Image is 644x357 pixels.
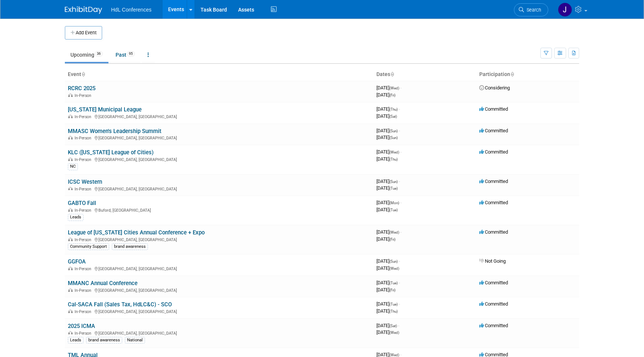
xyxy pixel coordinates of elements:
div: Leads [68,214,83,221]
span: - [399,106,400,112]
span: (Sat) [389,324,397,328]
span: [DATE] [376,323,399,328]
span: In-Person [75,157,94,162]
a: Sort by Event Name [81,71,85,77]
button: Add Event [65,26,102,40]
span: Committed [479,323,508,328]
img: Johnny Nguyen [558,3,572,17]
img: ExhibitDay [65,6,102,14]
span: [DATE] [376,229,401,235]
span: [DATE] [376,106,400,112]
a: 2025 ICMA [68,323,95,329]
a: Search [514,3,548,16]
span: In-Person [75,93,94,98]
div: [GEOGRAPHIC_DATA], [GEOGRAPHIC_DATA] [68,135,370,140]
span: - [400,149,401,155]
span: - [398,323,399,328]
div: brand awareness [112,243,148,250]
div: [GEOGRAPHIC_DATA], [GEOGRAPHIC_DATA] [68,287,370,293]
span: [DATE] [376,258,400,264]
span: Not Going [479,258,506,264]
span: Committed [479,178,508,184]
a: League of [US_STATE] Cities Annual Conference + Expo [68,229,205,236]
a: GGFOA [68,258,86,265]
span: Committed [479,301,508,307]
img: In-Person Event [68,309,73,313]
span: Committed [479,128,508,133]
div: National [125,337,145,344]
img: In-Person Event [68,136,73,139]
span: Considering [479,85,510,91]
a: MMASC Women's Leadership Summit [68,128,161,135]
div: [GEOGRAPHIC_DATA], [GEOGRAPHIC_DATA] [68,156,370,162]
div: Community Support [68,243,109,250]
span: (Thu) [389,309,398,313]
span: 95 [127,51,135,57]
img: In-Person Event [68,331,73,335]
img: In-Person Event [68,288,73,292]
span: [DATE] [376,85,401,91]
div: [GEOGRAPHIC_DATA], [GEOGRAPHIC_DATA] [68,236,370,242]
span: [DATE] [376,308,398,314]
span: (Fri) [389,288,395,292]
span: [DATE] [376,128,400,133]
span: In-Person [75,237,94,242]
th: Dates [373,68,476,81]
img: In-Person Event [68,208,73,212]
span: (Sun) [389,259,398,263]
img: In-Person Event [68,266,73,270]
span: [DATE] [376,200,401,205]
span: [DATE] [376,92,395,98]
span: [DATE] [376,135,398,140]
span: (Sun) [389,136,398,140]
span: HdL Conferences [111,7,151,13]
a: ICSC Western [68,178,102,185]
div: brand awareness [86,337,122,344]
span: Committed [479,106,508,112]
span: In-Person [75,309,94,314]
span: - [400,229,401,235]
span: (Wed) [389,266,399,271]
span: - [399,301,400,307]
img: In-Person Event [68,114,73,118]
img: In-Person Event [68,93,73,97]
span: (Thu) [389,107,398,111]
span: - [399,258,400,264]
span: - [400,200,401,205]
span: [DATE] [376,178,400,184]
span: [DATE] [376,156,398,162]
span: Committed [479,149,508,155]
span: (Fri) [389,237,395,241]
a: Sort by Start Date [390,71,394,77]
span: (Tue) [389,302,398,306]
div: [GEOGRAPHIC_DATA], [GEOGRAPHIC_DATA] [68,308,370,314]
span: (Wed) [389,150,399,154]
img: In-Person Event [68,157,73,161]
span: [DATE] [376,207,398,212]
a: Past95 [110,48,141,62]
span: [DATE] [376,265,399,271]
th: Event [65,68,373,81]
span: [DATE] [376,149,401,155]
span: [DATE] [376,301,400,307]
img: In-Person Event [68,187,73,190]
th: Participation [476,68,579,81]
span: In-Person [75,266,94,271]
div: Buford, [GEOGRAPHIC_DATA] [68,207,370,213]
span: (Thu) [389,157,398,161]
span: (Sat) [389,114,397,119]
a: Upcoming36 [65,48,108,62]
span: (Wed) [389,86,399,90]
div: [GEOGRAPHIC_DATA], [GEOGRAPHIC_DATA] [68,265,370,271]
span: In-Person [75,136,94,140]
a: GABTO Fall [68,200,96,206]
span: (Mon) [389,201,399,205]
span: In-Person [75,288,94,293]
span: [DATE] [376,236,395,242]
span: [DATE] [376,185,398,191]
span: (Fri) [389,93,395,97]
span: (Tue) [389,208,398,212]
div: [GEOGRAPHIC_DATA], [GEOGRAPHIC_DATA] [68,186,370,192]
a: Sort by Participation Type [510,71,514,77]
span: In-Person [75,208,94,213]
